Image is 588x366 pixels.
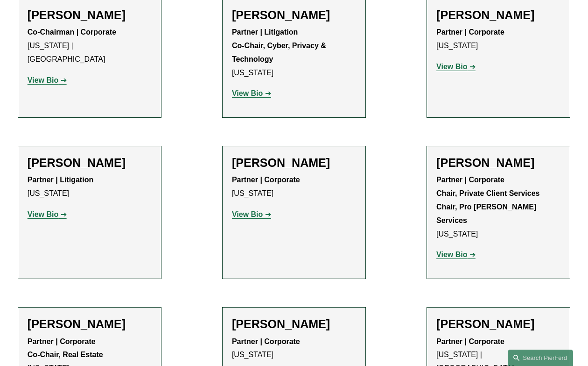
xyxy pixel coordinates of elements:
strong: Partner | Litigation Co-Chair, Cyber, Privacy & Technology [232,28,328,63]
h2: [PERSON_NAME] [28,317,152,331]
strong: View Bio [436,251,467,258]
h2: [PERSON_NAME] [232,8,356,22]
strong: View Bio [232,89,263,97]
strong: Partner | Corporate [436,28,504,36]
a: View Bio [436,63,476,71]
strong: Partner | Corporate [232,337,300,345]
strong: Partner | Corporate Co-Chair, Real Estate [28,337,103,359]
h2: [PERSON_NAME] [232,317,356,331]
h2: [PERSON_NAME] [28,156,152,170]
a: View Bio [28,210,67,218]
a: View Bio [28,76,67,84]
p: [US_STATE] [28,173,152,201]
p: [US_STATE] [232,26,356,79]
strong: Partner | Corporate [436,337,504,345]
strong: View Bio [232,210,263,218]
h2: [PERSON_NAME] [436,8,560,22]
a: Search this site [508,350,573,366]
p: [US_STATE] [436,26,560,53]
p: [US_STATE] [232,335,356,362]
p: [US_STATE] | [GEOGRAPHIC_DATA] [28,26,152,66]
p: [US_STATE] [232,173,356,201]
strong: View Bio [28,210,58,218]
strong: View Bio [28,76,58,84]
h2: [PERSON_NAME] [28,8,152,22]
strong: Partner | Corporate Chair, Private Client Services Chair, Pro [PERSON_NAME] Services [436,176,539,224]
h2: [PERSON_NAME] [436,317,560,331]
strong: Partner | Litigation [28,176,93,184]
p: [US_STATE] [436,173,560,241]
a: View Bio [232,210,271,218]
a: View Bio [232,89,271,97]
strong: Partner | Corporate [232,176,300,184]
h2: [PERSON_NAME] [436,156,560,170]
strong: Co-Chairman | Corporate [28,28,116,36]
a: View Bio [436,251,476,258]
h2: [PERSON_NAME] [232,156,356,170]
strong: View Bio [436,63,467,71]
